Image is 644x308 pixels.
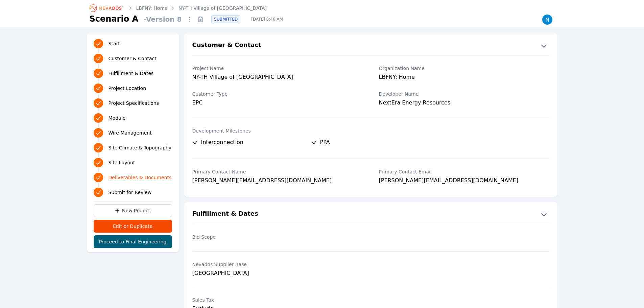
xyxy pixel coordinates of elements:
[192,127,549,134] label: Development Milestones
[542,14,553,25] img: Nick Rompala
[201,138,243,146] span: Interconnection
[109,40,120,47] span: Start
[192,209,258,220] h2: Fulfillment & Dates
[136,5,168,11] a: LBFNY: Home
[192,269,363,277] div: [GEOGRAPHIC_DATA]
[94,235,172,248] button: Proceed to Final Engineering
[90,3,267,14] nav: Breadcrumb
[192,65,363,72] label: Project Name
[192,99,363,107] div: EPC
[109,129,152,136] span: Wire Management
[109,85,146,92] span: Project Location
[94,38,172,198] nav: Progress
[109,159,135,166] span: Site Layout
[379,168,549,175] label: Primary Contact Email
[379,73,549,82] div: LBFNY: Home
[109,55,157,62] span: Customer & Contact
[192,73,363,82] div: NY-TH Village of [GEOGRAPHIC_DATA]
[90,14,139,24] h1: Scenario A
[192,168,363,175] label: Primary Contact Name
[211,15,240,23] div: SUBMITTED
[94,204,172,217] a: New Project
[246,17,288,22] span: [DATE] 8:46 AM
[192,91,363,97] label: Customer Type
[178,5,267,11] a: NY-TH Village of [GEOGRAPHIC_DATA]
[109,174,172,181] span: Deliverables & Documents
[379,91,549,97] label: Developer Name
[192,297,363,303] label: Sales Tax
[320,138,330,146] span: PPA
[141,15,184,24] span: - Version 8
[109,70,154,77] span: Fulfillment & Dates
[192,40,261,51] h2: Customer & Contact
[109,100,159,106] span: Project Specifications
[379,65,549,72] label: Organization Name
[379,99,549,108] div: NextEra Energy Resources
[192,261,363,268] label: Nevados Supplier Base
[379,176,549,186] div: [PERSON_NAME][EMAIL_ADDRESS][DOMAIN_NAME]
[109,189,152,196] span: Submit for Review
[192,176,363,186] div: [PERSON_NAME][EMAIL_ADDRESS][DOMAIN_NAME]
[109,115,126,121] span: Module
[94,220,172,233] button: Edit or Duplicate
[184,209,557,220] button: Fulfillment & Dates
[184,40,557,51] button: Customer & Contact
[192,234,363,240] label: Bid Scope
[109,144,171,151] span: Site Climate & Topography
